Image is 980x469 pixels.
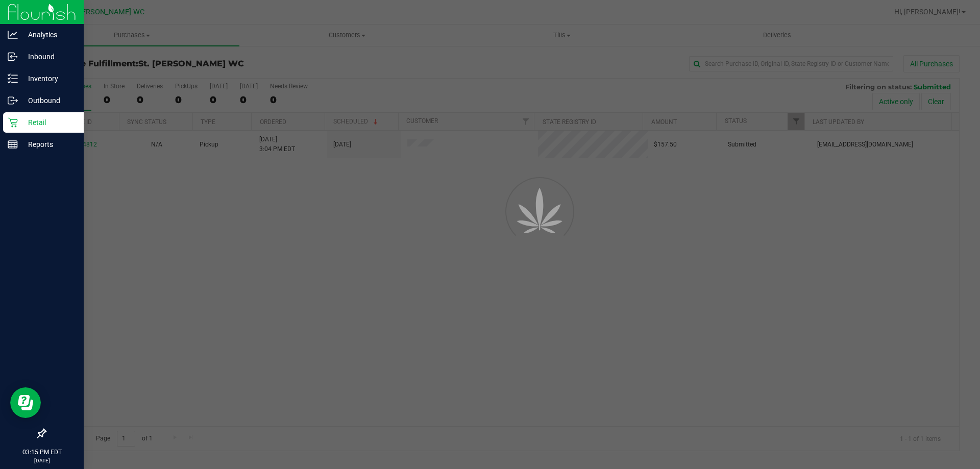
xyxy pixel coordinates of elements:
[8,95,18,106] inline-svg: Outbound
[8,117,18,128] inline-svg: Retail
[8,30,18,40] inline-svg: Analytics
[18,29,79,41] p: Analytics
[5,448,79,457] p: 03:15 PM EDT
[18,116,79,129] p: Retail
[18,51,79,63] p: Inbound
[18,72,79,85] p: Inventory
[8,73,18,84] inline-svg: Inventory
[18,138,79,151] p: Reports
[8,139,18,150] inline-svg: Reports
[8,52,18,62] inline-svg: Inbound
[5,457,79,464] p: [DATE]
[18,94,79,107] p: Outbound
[10,387,41,418] iframe: Resource center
